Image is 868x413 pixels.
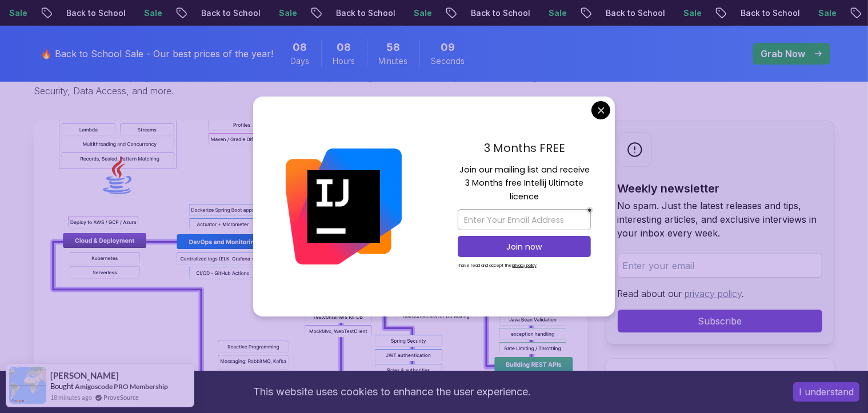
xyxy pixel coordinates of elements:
[618,181,822,197] h2: Weekly newsletter
[457,7,535,19] p: Back to School
[9,367,46,404] img: provesource social proof notification image
[805,7,841,19] p: Sale
[41,47,274,61] p: 🔥 Back to School Sale - Our best prices of the year!
[34,121,587,378] img: Spring Boot Roadmap 2025: The Complete Guide for Backend Developers thumbnail
[618,199,822,240] p: No spam. Just the latest releases and tips, interesting articles, and exclusive interviews in you...
[618,254,822,278] input: Enter your email
[34,70,546,98] p: Learn how to master Spring Boot in [DATE] with this complete roadmap covering Java fundamentals, ...
[793,382,859,402] button: Accept cookies
[670,7,706,19] p: Sale
[618,310,822,332] button: Subscribe
[400,7,437,19] p: Sale
[337,39,351,55] span: 8 Hours
[535,7,571,19] p: Sale
[431,55,465,67] span: Seconds
[291,55,310,67] span: Days
[53,7,130,19] p: Back to School
[130,7,167,19] p: Sale
[727,7,805,19] p: Back to School
[379,55,408,67] span: Minutes
[293,39,307,55] span: 8 Days
[592,7,670,19] p: Back to School
[265,7,302,19] p: Sale
[761,47,806,61] p: Grab Now
[322,7,400,19] p: Back to School
[333,55,355,67] span: Hours
[50,371,119,380] span: [PERSON_NAME]
[9,379,776,404] div: This website uses cookies to enhance the user experience.
[50,382,74,391] span: Bought
[618,287,822,300] p: Read about our .
[75,382,168,391] a: Amigoscode PRO Membership
[618,370,822,386] h2: Share this Course
[103,392,139,402] a: ProveSource
[187,7,265,19] p: Back to School
[441,39,455,55] span: 9 Seconds
[386,39,400,55] span: 58 Minutes
[685,288,742,299] a: privacy policy
[50,392,92,402] span: 18 minutes ago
